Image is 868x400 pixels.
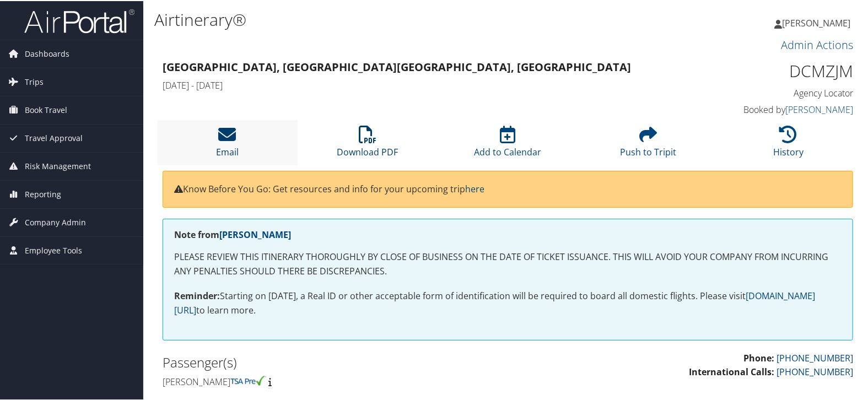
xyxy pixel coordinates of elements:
[174,249,842,277] p: PLEASE REVIEW THIS ITINERARY THOROUGHLY BY CLOSE OF BUSINESS ON THE DATE OF TICKET ISSUANCE. THIS...
[25,95,67,123] span: Book Travel
[777,365,853,377] a: [PHONE_NUMBER]
[25,208,86,235] span: Company Admin
[25,180,61,207] span: Reporting
[163,375,500,387] h4: [PERSON_NAME]
[174,228,291,240] strong: Note from
[174,289,815,315] a: [DOMAIN_NAME][URL]
[24,7,134,33] img: airportal-logo.png
[782,16,850,28] span: [PERSON_NAME]
[219,228,291,240] a: [PERSON_NAME]
[620,131,676,157] a: Push to Tripit
[25,123,83,151] span: Travel Approval
[25,39,69,67] span: Dashboards
[689,365,774,377] strong: International Calls:
[174,181,842,196] p: Know Before You Go: Get resources and info for your upcoming trip
[777,351,853,363] a: [PHONE_NUMBER]
[465,182,484,194] a: here
[25,67,44,95] span: Trips
[174,289,220,301] strong: Reminder:
[230,375,266,385] img: tsa-precheck.png
[154,7,626,30] h1: Airtinerary®
[474,131,541,157] a: Add to Calendar
[693,58,853,82] h1: DCMZJM
[25,152,91,179] span: Risk Management
[174,288,842,316] p: Starting on [DATE], a Real ID or other acceptable form of identification will be required to boar...
[216,131,239,157] a: Email
[774,6,861,39] a: [PERSON_NAME]
[785,102,853,115] a: [PERSON_NAME]
[25,236,82,263] span: Employee Tools
[163,58,631,73] strong: [GEOGRAPHIC_DATA], [GEOGRAPHIC_DATA] [GEOGRAPHIC_DATA], [GEOGRAPHIC_DATA]
[163,78,676,90] h4: [DATE] - [DATE]
[781,36,853,51] a: Admin Actions
[693,102,853,115] h4: Booked by
[337,131,398,157] a: Download PDF
[163,352,500,371] h2: Passenger(s)
[773,131,804,157] a: History
[743,351,774,363] strong: Phone:
[693,86,853,98] h4: Agency Locator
